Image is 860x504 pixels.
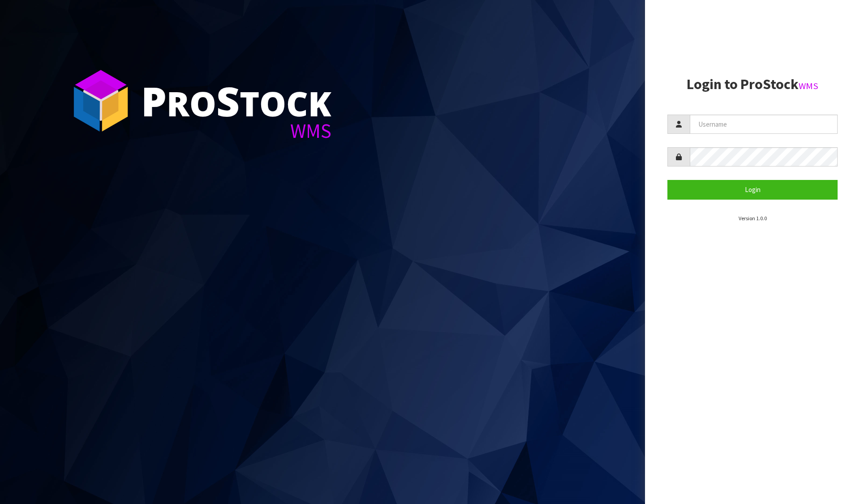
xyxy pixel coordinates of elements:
[799,80,818,92] small: WMS
[216,73,240,128] span: S
[739,215,767,222] small: Version 1.0.0
[667,180,838,199] button: Login
[67,67,134,134] img: ProStock Cube
[141,81,331,121] div: ro tock
[141,121,331,141] div: WMS
[141,73,167,128] span: P
[690,115,838,134] input: Username
[667,77,838,92] h2: Login to ProStock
